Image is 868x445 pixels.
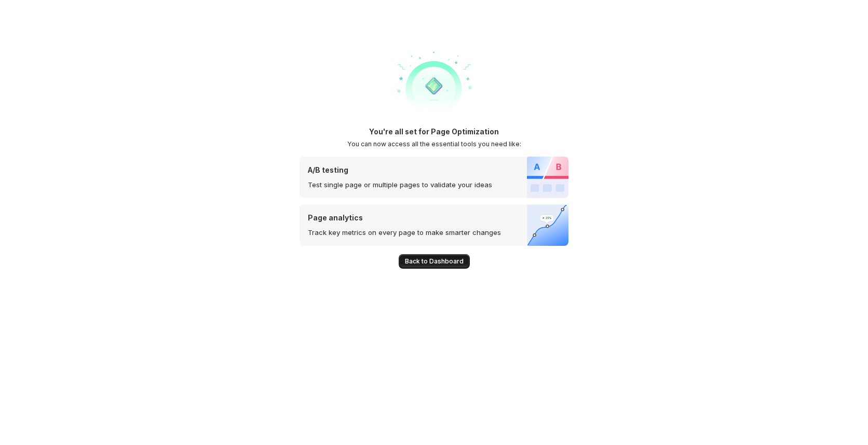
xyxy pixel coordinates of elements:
[308,213,501,223] p: Page analytics
[308,165,492,175] p: A/B testing
[527,157,568,198] img: A/B testing
[399,254,470,269] button: Back to Dashboard
[308,227,501,238] p: Track key metrics on every page to make smarter changes
[347,140,521,148] h2: You can now access all the essential tools you need like:
[369,127,499,137] h1: You're all set for Page Optimization
[527,204,568,246] img: Page analytics
[392,44,476,127] img: welcome
[308,179,492,190] p: Test single page or multiple pages to validate your ideas
[405,257,464,266] span: Back to Dashboard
